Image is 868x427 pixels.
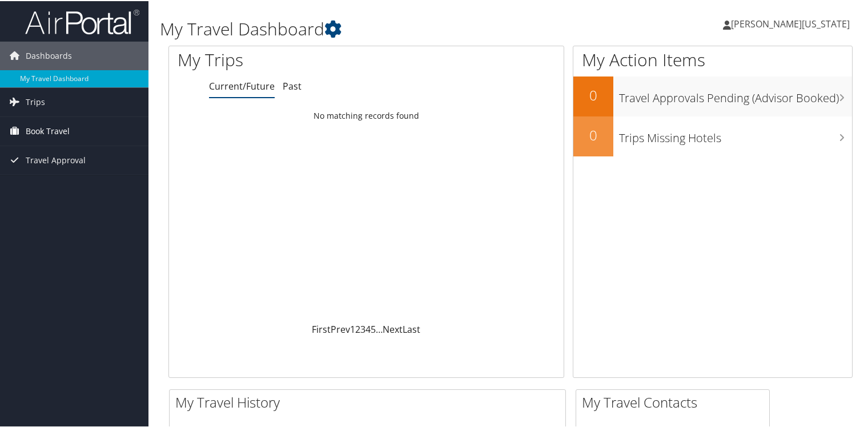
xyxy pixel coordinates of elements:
a: Current/Future [209,79,275,91]
a: Next [383,322,403,335]
a: 1 [350,322,355,335]
h2: My Travel Contacts [582,392,769,411]
a: [PERSON_NAME][US_STATE] [723,6,861,40]
h1: My Travel Dashboard [160,16,628,40]
td: No matching records found [169,104,564,125]
a: 5 [371,322,376,335]
span: Book Travel [26,116,70,144]
span: Dashboards [26,41,72,69]
a: Past [283,79,302,91]
a: 0Travel Approvals Pending (Advisor Booked) [573,75,852,115]
a: Prev [331,322,350,335]
span: … [376,322,383,335]
h1: My Trips [178,47,391,71]
a: 4 [365,322,371,335]
h2: 0 [573,124,613,144]
a: First [312,322,331,335]
a: 2 [355,322,360,335]
span: Travel Approval [26,145,86,174]
h2: 0 [573,84,613,104]
h3: Travel Approvals Pending (Advisor Booked) [619,83,852,105]
h1: My Action Items [573,47,852,71]
a: Last [403,322,420,335]
span: Trips [26,87,45,115]
a: 0Trips Missing Hotels [573,115,852,155]
img: airportal-logo.png [25,7,139,34]
a: 3 [360,322,365,335]
h2: My Travel History [175,392,565,411]
h3: Trips Missing Hotels [619,123,852,145]
span: [PERSON_NAME][US_STATE] [731,17,850,29]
